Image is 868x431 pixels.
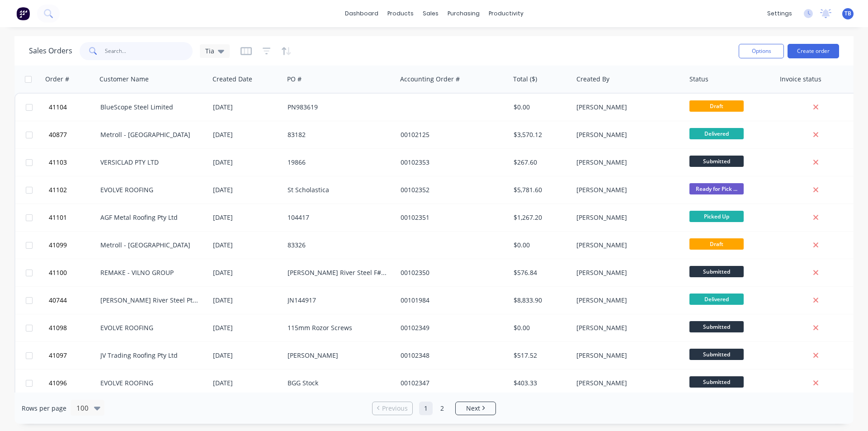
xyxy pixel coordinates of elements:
[576,296,677,305] div: [PERSON_NAME]
[435,402,449,415] a: Page 2
[288,379,388,388] div: BGG Stock
[46,232,100,259] button: 41099
[514,213,567,222] div: $1,267.20
[213,351,280,360] div: [DATE]
[419,402,433,415] a: Page 1 is your current page
[401,379,501,388] div: 00102347
[288,296,388,305] div: JN144917
[689,183,744,194] span: Ready for Pick ...
[213,185,280,194] div: [DATE]
[576,213,677,222] div: [PERSON_NAME]
[46,94,100,121] button: 41104
[514,268,567,277] div: $576.84
[49,379,67,388] span: 41096
[576,323,677,332] div: [PERSON_NAME]
[576,379,677,388] div: [PERSON_NAME]
[49,351,67,360] span: 41097
[576,158,677,167] div: [PERSON_NAME]
[205,46,214,56] span: Tia
[49,158,67,167] span: 41103
[400,75,460,84] div: Accounting Order #
[213,213,280,222] div: [DATE]
[689,75,708,84] div: Status
[689,321,744,332] span: Submitted
[401,130,501,139] div: 00102125
[456,404,495,413] a: Next page
[22,404,66,413] span: Rows per page
[213,296,280,305] div: [DATE]
[443,7,484,20] div: purchasing
[46,149,100,176] button: 41103
[689,376,744,388] span: Submitted
[100,351,201,360] div: JV Trading Roofing Pty Ltd
[213,130,280,139] div: [DATE]
[46,342,100,369] button: 41097
[689,294,744,305] span: Delivered
[689,156,744,167] span: Submitted
[46,287,100,314] button: 40744
[373,404,412,413] a: Previous page
[49,241,67,250] span: 41099
[383,7,418,20] div: products
[29,47,72,55] h1: Sales Orders
[100,241,201,250] div: Metroll - [GEOGRAPHIC_DATA]
[780,75,821,84] div: Invoice status
[576,130,677,139] div: [PERSON_NAME]
[100,323,201,332] div: EVOLVE ROOFING
[382,404,408,413] span: Previous
[401,351,501,360] div: 00102348
[46,369,100,397] button: 41096
[514,130,567,139] div: $3,570.12
[401,296,501,305] div: 00101984
[514,296,567,305] div: $8,833.90
[288,158,388,167] div: 19866
[16,7,30,20] img: Factory
[340,7,383,20] a: dashboard
[288,130,388,139] div: 83182
[401,323,501,332] div: 00102349
[689,128,744,139] span: Delivered
[288,241,388,250] div: 83326
[49,296,67,305] span: 40744
[401,185,501,194] div: 00102352
[576,103,677,112] div: [PERSON_NAME]
[288,268,388,277] div: [PERSON_NAME] River Steel F#40744
[788,44,839,58] button: Create order
[514,351,567,360] div: $517.52
[213,379,280,388] div: [DATE]
[418,7,443,20] div: sales
[288,213,388,222] div: 104417
[100,379,201,388] div: EVOLVE ROOFING
[689,100,744,112] span: Draft
[45,75,69,84] div: Order #
[576,351,677,360] div: [PERSON_NAME]
[49,213,67,222] span: 41101
[288,323,388,332] div: 115mm Rozor Screws
[100,158,201,167] div: VERSICLAD PTY LTD
[466,404,480,413] span: Next
[739,44,784,58] button: Options
[49,268,67,277] span: 41100
[46,176,100,204] button: 41102
[513,75,537,84] div: Total ($)
[368,402,500,415] ul: Pagination
[689,211,744,222] span: Picked Up
[46,121,100,148] button: 40877
[46,204,100,231] button: 41101
[213,241,280,250] div: [DATE]
[288,351,388,360] div: [PERSON_NAME]
[576,75,609,84] div: Created By
[514,103,567,112] div: $0.00
[49,103,67,112] span: 41104
[99,75,149,84] div: Customer Name
[763,7,797,20] div: settings
[514,185,567,194] div: $5,781.60
[100,103,201,112] div: BlueScope Steel Limited
[288,103,388,112] div: PN983619
[213,268,280,277] div: [DATE]
[401,268,501,277] div: 00102350
[49,323,67,332] span: 41098
[49,130,67,139] span: 40877
[46,314,100,341] button: 41098
[287,75,302,84] div: PO #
